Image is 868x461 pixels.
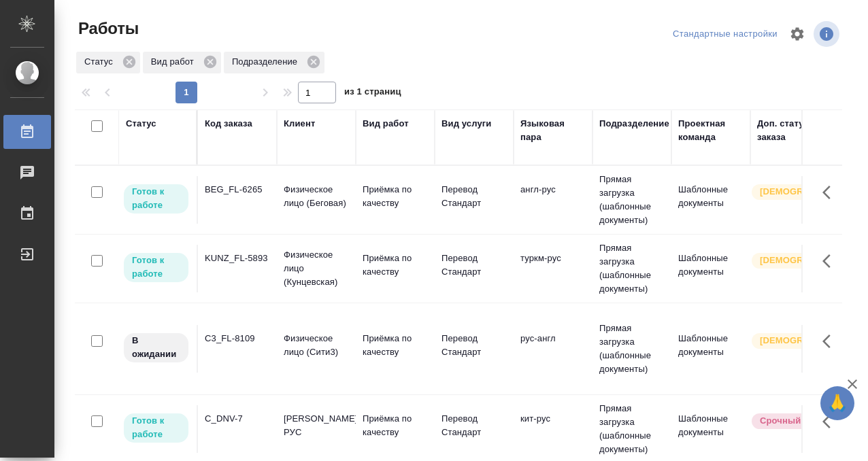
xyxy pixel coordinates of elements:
div: Исполнитель назначен, приступать к работе пока рано [122,332,190,364]
p: Физическое лицо (Кунцевская) [284,248,349,289]
td: англ-рус [514,176,592,224]
span: Работы [75,18,139,39]
div: Языковая пара [520,117,586,144]
div: C_DNV-7 [205,412,270,426]
td: Шаблонные документы [671,325,750,373]
p: Готов к работе [132,414,180,441]
p: Приёмка по качеству [363,252,428,279]
p: Перевод Стандарт [441,332,507,359]
p: Физическое лицо (Беговая) [284,183,349,210]
div: Доп. статус заказа [757,117,829,144]
td: Прямая загрузка (шаблонные документы) [592,166,671,234]
button: Здесь прячутся важные кнопки [814,245,847,277]
div: Исполнитель может приступить к работе [122,252,190,284]
span: 🙏 [826,389,849,417]
div: Проектная команда [678,117,744,144]
p: Вид работ [151,55,199,69]
div: split button [669,24,781,45]
div: Статус [76,52,140,73]
p: Статус [84,55,118,69]
p: Перевод Стандарт [441,412,507,439]
td: кит-рус [514,405,592,453]
p: Готов к работе [132,254,180,281]
p: Приёмка по качеству [363,412,428,439]
span: Посмотреть информацию [814,21,842,47]
div: Статус [126,117,156,131]
td: Шаблонные документы [671,405,750,453]
button: 🙏 [820,386,854,420]
p: Перевод Стандарт [441,252,507,279]
div: Подразделение [599,117,669,131]
div: Код заказа [205,117,252,131]
p: В ожидании [132,334,180,361]
button: Здесь прячутся важные кнопки [814,405,847,438]
td: Шаблонные документы [671,176,750,224]
p: Приёмка по качеству [363,183,428,210]
td: Прямая загрузка (шаблонные документы) [592,315,671,383]
span: из 1 страниц [344,84,401,103]
p: [DEMOGRAPHIC_DATA] [760,185,828,199]
p: [DEMOGRAPHIC_DATA] [760,334,828,347]
p: Подразделение [232,55,302,69]
div: BEG_FL-6265 [205,183,270,197]
td: туркм-рус [514,245,592,292]
span: Настроить таблицу [781,18,814,50]
div: Вид работ [363,117,409,131]
p: [PERSON_NAME] РУС [284,412,349,439]
div: Клиент [284,117,315,131]
div: C3_FL-8109 [205,332,270,345]
p: Приёмка по качеству [363,332,428,359]
p: [DEMOGRAPHIC_DATA] [760,254,828,267]
div: Исполнитель может приступить к работе [122,412,190,444]
div: KUNZ_FL-5893 [205,252,270,265]
p: Перевод Стандарт [441,183,507,210]
td: Шаблонные документы [671,245,750,292]
p: Физическое лицо (Сити3) [284,332,349,359]
div: Вид услуги [441,117,492,131]
div: Исполнитель может приступить к работе [122,183,190,215]
td: Прямая загрузка (шаблонные документы) [592,235,671,303]
div: Подразделение [224,52,324,73]
button: Здесь прячутся важные кнопки [814,325,847,358]
td: рус-англ [514,325,592,373]
div: Вид работ [143,52,221,73]
p: Готов к работе [132,185,180,212]
p: Срочный [760,414,801,428]
button: Здесь прячутся важные кнопки [814,176,847,209]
